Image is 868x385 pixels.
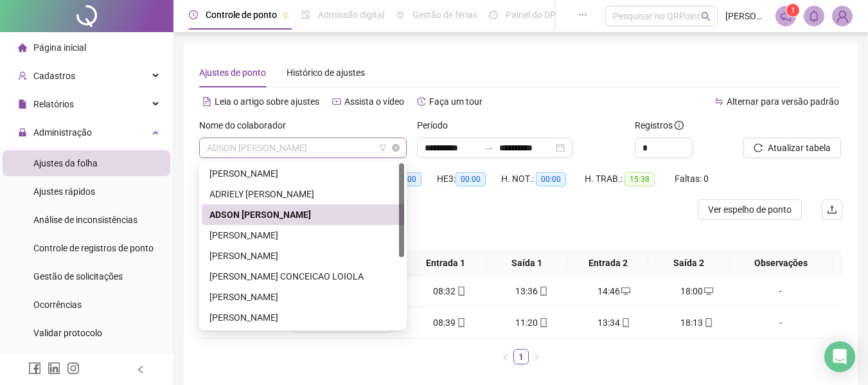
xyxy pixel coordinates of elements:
li: Página anterior [498,349,513,364]
div: Open Intercom Messenger [824,341,855,372]
span: pushpin [282,12,290,19]
label: Período [417,118,456,132]
span: file-text [202,97,211,106]
span: Administração [33,127,92,138]
div: 13:36 [496,284,568,298]
span: ADSON LUCAS MESCOUTO VIEIRA DA SILVA [207,138,399,157]
span: upload [827,204,837,215]
div: Ajustes de ponto [199,66,266,80]
span: user-add [18,71,27,80]
span: filter [379,144,387,152]
span: ellipsis [578,10,587,19]
div: BIANCA BEATRIZ DE OLIVEIRA ARAUJO [202,225,404,246]
span: mobile [538,318,548,327]
div: H. NOT.: [501,172,585,186]
span: mobile [620,318,630,327]
span: Registros [635,118,684,132]
span: home [18,43,27,52]
span: notification [780,10,792,22]
button: left [498,349,513,364]
div: ADSON LUCAS MESCOUTO VIEIRA DA SILVA [202,204,404,225]
div: ADSON [PERSON_NAME] [209,208,396,222]
div: HE 3: [437,172,501,186]
div: FERNANDO NELBO CONCEICAO LOIOLA [202,266,404,287]
div: [PERSON_NAME] [209,290,396,304]
div: ADRIELY CRISTINE DE LIMA ARAUJO [202,184,404,204]
span: 1 [791,6,795,15]
th: Saída 1 [486,251,567,276]
div: 18:13 [660,316,732,330]
div: [PERSON_NAME] [209,310,396,325]
th: Saída 2 [648,251,729,276]
span: lock [18,128,27,137]
button: Atualizar tabela [743,138,841,158]
span: Admissão digital [318,10,384,20]
div: 18:00 [660,284,732,298]
div: [PERSON_NAME] [209,228,396,242]
button: Ver espelho de ponto [698,199,802,220]
span: Ver espelho de ponto [708,202,792,217]
span: Página inicial [33,42,86,53]
span: Gestão de solicitações [33,271,123,282]
div: GABRIELA ALVEZ PINHEIRO [202,287,404,307]
span: file [18,100,27,109]
div: H. TRAB.: [585,172,675,186]
sup: 1 [786,4,799,17]
span: 15:38 [624,172,655,186]
div: 14:46 [578,284,650,298]
div: - [743,284,819,298]
th: Entrada 2 [567,251,648,276]
div: JONAS DA COSTA SANTOS [202,307,404,328]
div: - [743,316,819,330]
span: left [136,365,145,374]
span: to [484,143,494,153]
span: left [502,354,509,361]
span: mobile [456,287,466,296]
span: mobile [456,318,466,327]
span: Faltas: 0 [675,174,709,184]
span: Relatórios [33,99,74,109]
span: Ajustes da folha [33,158,98,168]
span: close-circle [392,144,400,152]
th: Entrada 1 [405,251,486,276]
span: Ajustes rápidos [33,186,95,197]
span: instagram [67,362,80,375]
span: Assista o vídeo [344,96,404,107]
span: Painel do DP [506,10,556,20]
span: Atualizar tabela [768,141,831,155]
span: swap [714,97,723,106]
span: mobile [703,318,713,327]
span: bell [808,10,820,22]
span: Faça um tour [429,96,483,107]
span: right [533,354,540,361]
span: youtube [332,97,341,106]
div: [PERSON_NAME] [209,166,396,181]
div: CARLOS ALBERTO DE MOURA FREIRE NETO [202,246,404,266]
th: Observações [730,251,833,276]
div: ADILSON DE AZEVEDO DOS SANTOS [202,163,404,184]
span: info-circle [675,121,684,130]
div: [PERSON_NAME] CONCEICAO LOIOLA [209,269,396,283]
span: 00:00 [456,172,486,186]
span: [PERSON_NAME] [725,9,768,23]
span: mobile [538,287,548,296]
span: 00:00 [536,172,566,186]
span: desktop [703,287,713,296]
span: search [701,12,711,21]
span: Análise de inconsistências [33,215,137,225]
span: Gestão de férias [412,10,477,20]
span: reload [754,143,763,152]
a: 1 [514,350,528,364]
button: right [529,349,544,364]
span: Alternar para versão padrão [727,96,839,107]
span: history [417,97,426,106]
span: Validar protocolo [33,328,102,338]
label: Nome do colaborador [199,118,294,132]
span: desktop [620,287,630,296]
li: 1 [513,349,529,364]
span: Leia o artigo sobre ajustes [215,96,319,107]
span: Cadastros [33,71,75,81]
span: dashboard [489,10,498,19]
li: Próxima página [529,349,544,364]
span: facebook [28,362,41,375]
